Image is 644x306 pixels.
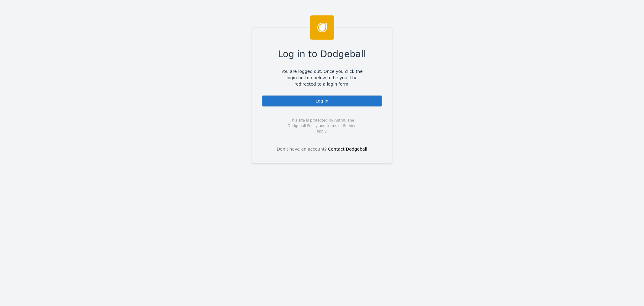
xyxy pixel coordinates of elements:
[282,118,362,134] span: This site is protected by Auth0. The Dodgeball Policy and terms of Service apply.
[277,146,327,152] span: Don't have an account?
[278,47,366,61] span: Log in to Dodgeball
[262,95,382,107] div: Log In
[328,147,367,151] a: Contact Dodgeball
[277,68,367,87] span: You are logged out. Once you click the login button below to be you'll be redirected to a login f...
